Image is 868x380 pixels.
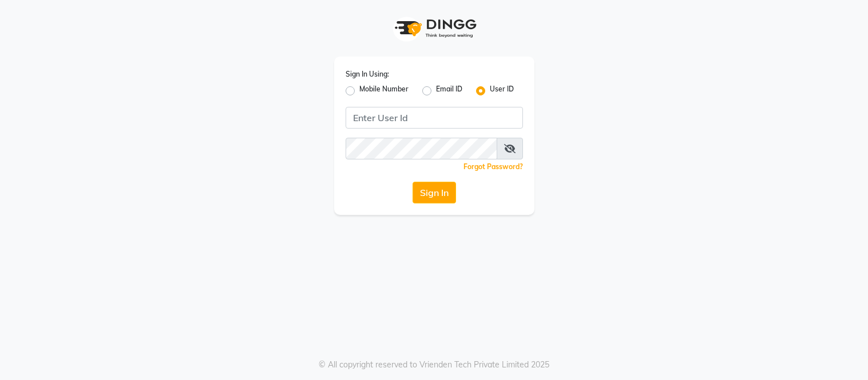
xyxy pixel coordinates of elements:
button: Sign In [413,182,456,203]
label: Sign In Using: [346,69,389,79]
label: Mobile Number [359,84,409,98]
input: Username [346,138,497,159]
img: logo1.svg [389,11,480,45]
label: User ID [490,84,514,98]
a: Forgot Password? [463,162,523,171]
input: Username [346,107,523,129]
label: Email ID [436,84,462,98]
